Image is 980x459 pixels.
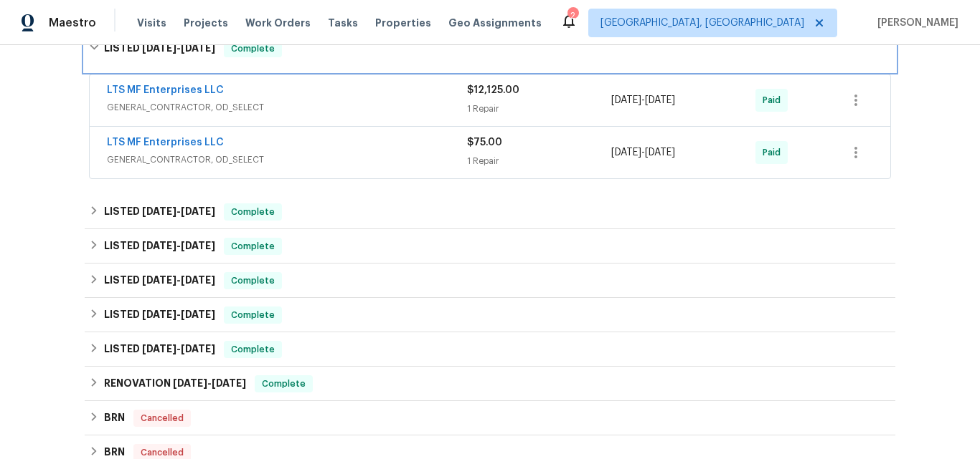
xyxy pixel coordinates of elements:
[173,378,207,388] span: [DATE]
[135,411,189,425] span: Cancelled
[611,95,641,105] span: [DATE]
[212,378,246,388] span: [DATE]
[225,239,281,253] span: Complete
[85,264,895,298] div: LISTED [DATE]-[DATE]Complete
[85,298,895,332] div: LISTED [DATE]-[DATE]Complete
[85,367,895,401] div: RENOVATION [DATE]-[DATE]Complete
[645,148,675,158] span: [DATE]
[645,95,675,105] span: [DATE]
[225,308,281,322] span: Complete
[142,344,215,354] span: -
[104,203,215,221] h6: LISTED
[104,306,215,324] h6: LISTED
[181,275,215,285] span: [DATE]
[104,410,125,427] h6: BRN
[85,401,895,435] div: BRN Cancelled
[137,16,166,30] span: Visits
[225,342,281,357] span: Complete
[104,272,215,289] h6: LISTED
[328,18,358,28] span: Tasks
[763,145,786,160] span: Paid
[763,93,786,107] span: Paid
[225,42,281,56] span: Complete
[181,206,215,216] span: [DATE]
[142,309,215,319] span: -
[600,16,804,30] span: [GEOGRAPHIC_DATA], [GEOGRAPHIC_DATA]
[467,154,611,168] div: 1 Repair
[104,40,215,57] h6: LISTED
[142,275,176,285] span: [DATE]
[611,93,675,107] span: -
[567,9,578,23] div: 2
[611,148,641,158] span: [DATE]
[184,16,228,30] span: Projects
[107,85,224,95] a: LTS MF Enterprises LLC
[181,241,215,251] span: [DATE]
[225,205,281,219] span: Complete
[107,137,224,148] a: LTS MF Enterprises LLC
[256,377,311,391] span: Complete
[142,241,215,251] span: -
[142,206,176,216] span: [DATE]
[104,238,215,255] h6: LISTED
[142,275,215,285] span: -
[142,206,215,216] span: -
[375,16,431,30] span: Properties
[225,274,281,288] span: Complete
[181,344,215,354] span: [DATE]
[142,344,176,354] span: [DATE]
[104,375,246,392] h6: RENOVATION
[49,16,96,30] span: Maestro
[85,332,895,367] div: LISTED [DATE]-[DATE]Complete
[467,137,502,148] span: $75.00
[245,16,311,30] span: Work Orders
[611,145,675,160] span: -
[85,26,895,72] div: LISTED [DATE]-[DATE]Complete
[181,309,215,319] span: [DATE]
[173,378,246,388] span: -
[107,100,467,115] span: GENERAL_CONTRACTOR, OD_SELECT
[142,43,215,53] span: -
[104,341,215,358] h6: LISTED
[142,43,176,53] span: [DATE]
[142,309,176,319] span: [DATE]
[107,153,467,167] span: GENERAL_CONTRACTOR, OD_SELECT
[448,16,542,30] span: Geo Assignments
[85,229,895,264] div: LISTED [DATE]-[DATE]Complete
[872,16,958,30] span: [PERSON_NAME]
[142,241,176,251] span: [DATE]
[467,102,611,116] div: 1 Repair
[181,43,215,53] span: [DATE]
[467,85,519,95] span: $12,125.00
[85,195,895,229] div: LISTED [DATE]-[DATE]Complete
